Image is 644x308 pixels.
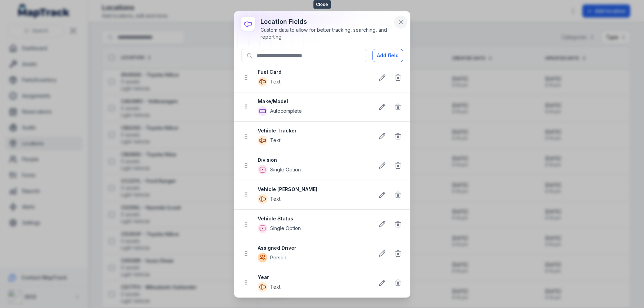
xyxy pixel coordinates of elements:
[258,98,369,105] strong: Make/Model
[258,245,369,251] strong: Assigned Driver
[372,49,403,62] button: Add field
[258,69,369,76] strong: Fuel Card
[258,274,369,281] strong: Year
[258,157,369,163] strong: Division
[313,0,331,9] span: Close
[260,17,392,27] h3: location fields
[270,78,280,85] span: Text
[258,127,369,134] strong: Vehicle Tracker
[270,166,301,173] span: Single Option
[270,108,302,115] span: Autocomplete
[260,27,392,40] div: Custom data to allow for better tracking, searching, and reporting.
[258,186,369,193] strong: Vehicle [PERSON_NAME]
[258,215,369,222] strong: Vehicle Status
[270,254,286,261] span: Person
[270,196,280,202] span: Text
[270,137,280,144] span: Text
[270,225,301,232] span: Single Option
[270,284,280,290] span: Text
